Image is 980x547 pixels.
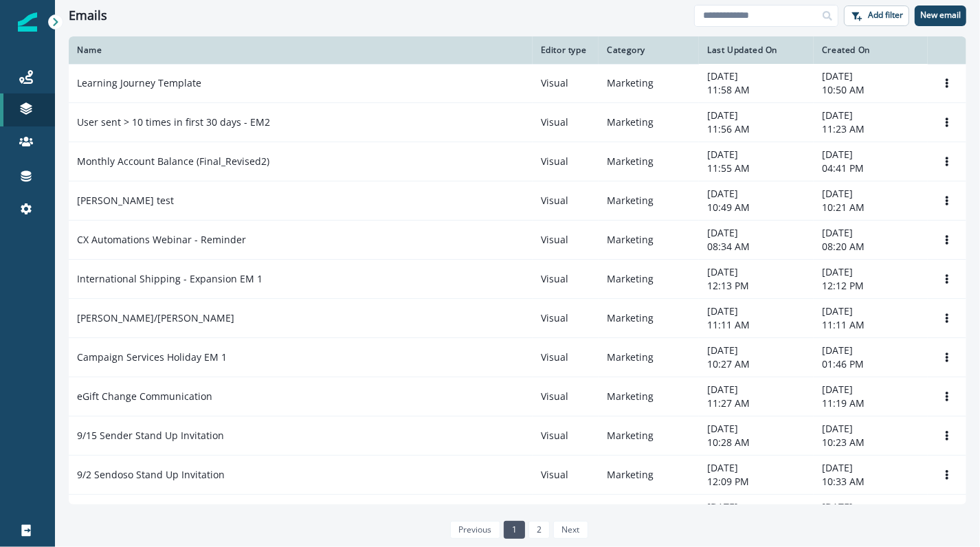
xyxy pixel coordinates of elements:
[553,521,588,539] a: Next page
[707,422,805,436] p: [DATE]
[77,429,224,443] p: 9/15 Sender Stand Up Invitation
[822,279,920,293] p: 12:12 PM
[69,456,966,495] a: 9/2 Sendoso Stand Up InvitationVisualMarketing[DATE]12:09 PM[DATE]10:33 AMOptions
[707,83,805,97] p: 11:58 AM
[868,10,903,20] p: Add filter
[936,269,958,289] button: Options
[822,397,920,410] p: 11:19 AM
[707,279,805,293] p: 12:13 PM
[915,5,966,26] button: New email
[707,187,805,201] p: [DATE]
[936,465,958,485] button: Options
[822,45,920,56] div: Created On
[936,112,958,133] button: Options
[504,521,525,539] a: Page 1 is your current page
[528,521,550,539] a: Page 2
[607,45,691,56] div: Category
[822,201,920,214] p: 10:21 AM
[77,272,263,286] p: International Shipping - Expansion EM 1
[936,73,958,93] button: Options
[77,390,212,403] p: eGift Change Communication
[707,122,805,136] p: 11:56 AM
[822,69,920,83] p: [DATE]
[822,344,920,357] p: [DATE]
[533,142,599,181] td: Visual
[599,64,699,103] td: Marketing
[936,308,958,328] button: Options
[533,299,599,338] td: Visual
[18,12,37,32] img: Inflection
[599,495,699,534] td: Marketing
[822,109,920,122] p: [DATE]
[599,377,699,416] td: Marketing
[77,350,227,364] p: Campaign Services Holiday EM 1
[533,338,599,377] td: Visual
[707,461,805,475] p: [DATE]
[822,357,920,371] p: 01:46 PM
[533,416,599,456] td: Visual
[707,383,805,397] p: [DATE]
[707,148,805,161] p: [DATE]
[533,495,599,534] td: Visual
[447,521,588,539] ul: Pagination
[707,69,805,83] p: [DATE]
[533,456,599,495] td: Visual
[936,347,958,368] button: Options
[69,181,966,221] a: [PERSON_NAME] testVisualMarketing[DATE]10:49 AM[DATE]10:21 AMOptions
[69,8,107,23] h1: Emails
[822,83,920,97] p: 10:50 AM
[533,260,599,299] td: Visual
[822,383,920,397] p: [DATE]
[69,377,966,416] a: eGift Change CommunicationVisualMarketing[DATE]11:27 AM[DATE]11:19 AMOptions
[844,5,909,26] button: Add filter
[707,265,805,279] p: [DATE]
[822,318,920,332] p: 11:11 AM
[77,45,524,56] div: Name
[707,226,805,240] p: [DATE]
[69,64,966,103] a: Learning Journey TemplateVisualMarketing[DATE]11:58 AM[DATE]10:50 AMOptions
[599,260,699,299] td: Marketing
[707,318,805,332] p: 11:11 AM
[936,504,958,524] button: Options
[77,76,201,90] p: Learning Journey Template
[822,422,920,436] p: [DATE]
[69,142,966,181] a: Monthly Account Balance (Final_Revised2)VisualMarketing[DATE]11:55 AM[DATE]04:41 PMOptions
[533,103,599,142] td: Visual
[707,304,805,318] p: [DATE]
[599,181,699,221] td: Marketing
[69,338,966,377] a: Campaign Services Holiday EM 1VisualMarketing[DATE]10:27 AM[DATE]01:46 PMOptions
[822,304,920,318] p: [DATE]
[77,311,234,325] p: [PERSON_NAME]/[PERSON_NAME]
[707,436,805,449] p: 10:28 AM
[707,109,805,122] p: [DATE]
[77,468,225,482] p: 9/2 Sendoso Stand Up Invitation
[822,461,920,475] p: [DATE]
[599,338,699,377] td: Marketing
[936,230,958,250] button: Options
[599,142,699,181] td: Marketing
[920,10,961,20] p: New email
[822,265,920,279] p: [DATE]
[707,344,805,357] p: [DATE]
[69,416,966,456] a: 9/15 Sender Stand Up InvitationVisualMarketing[DATE]10:28 AM[DATE]10:23 AMOptions
[707,161,805,175] p: 11:55 AM
[822,187,920,201] p: [DATE]
[533,221,599,260] td: Visual
[822,226,920,240] p: [DATE]
[707,357,805,371] p: 10:27 AM
[599,221,699,260] td: Marketing
[69,260,966,299] a: International Shipping - Expansion EM 1VisualMarketing[DATE]12:13 PM[DATE]12:12 PMOptions
[599,103,699,142] td: Marketing
[822,475,920,489] p: 10:33 AM
[936,425,958,446] button: Options
[707,500,805,514] p: [DATE]
[707,201,805,214] p: 10:49 AM
[822,148,920,161] p: [DATE]
[822,122,920,136] p: 11:23 AM
[936,190,958,211] button: Options
[936,151,958,172] button: Options
[707,240,805,254] p: 08:34 AM
[936,386,958,407] button: Options
[599,416,699,456] td: Marketing
[707,475,805,489] p: 12:09 PM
